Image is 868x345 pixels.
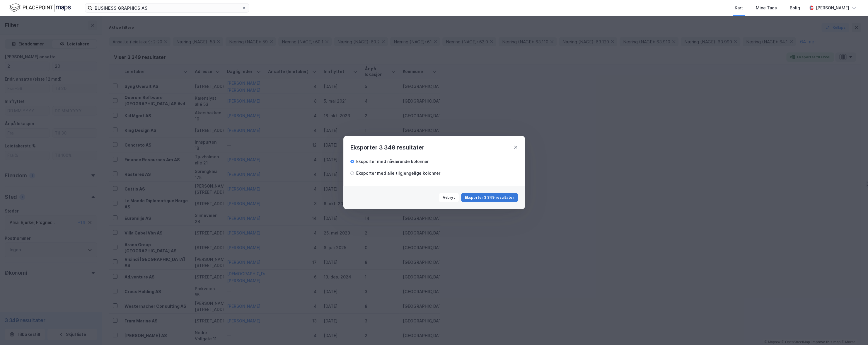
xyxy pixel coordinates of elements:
div: Bolig [790,4,800,11]
img: logo.f888ab2527a4732fd821a326f86c7f29.svg [9,3,71,13]
button: Eksporter 3 349 resultater [461,193,518,202]
input: Søk på adresse, matrikkel, gårdeiere, leietakere eller personer [92,4,242,12]
div: [PERSON_NAME] [816,4,849,11]
div: Eksporter 3 349 resultater [350,143,424,152]
div: Kart [735,4,743,11]
div: Mine Tags [756,4,777,11]
div: Eksporter med alle tilgjengelige kolonner [356,170,440,177]
div: Eksporter med nåværende kolonner [356,158,429,165]
iframe: Chat Widget [839,317,868,345]
button: Avbryt [439,193,459,202]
